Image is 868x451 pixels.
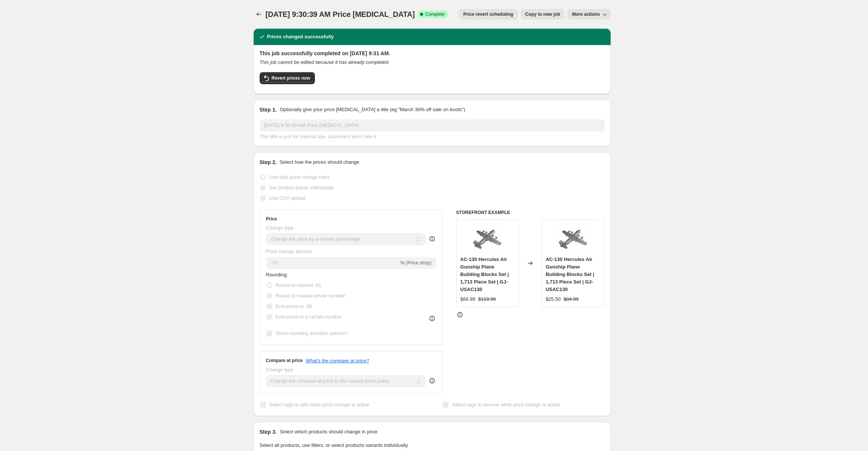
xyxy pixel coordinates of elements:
div: help [428,377,436,385]
div: $25.50 [546,296,561,303]
span: Change type [266,225,294,231]
h2: Step 1. [260,106,277,113]
span: Revert prices now [272,75,310,81]
strike: $119.99 [478,296,496,303]
i: This job cannot be edited because it has already completed. [260,59,390,65]
div: $84.99 [460,296,475,303]
img: 54604150-B384-4146-B711-65E4E2129D91_80x.png [472,223,502,253]
span: Select tags to remove while price change is active [452,402,560,407]
span: End prices in .99 [276,303,312,309]
button: Price change jobs [254,9,264,20]
p: Select how the prices should change [280,158,359,166]
input: 30% off holiday sale [260,119,605,131]
span: Round to nearest .01 [276,282,321,288]
h3: Price [266,216,277,222]
h2: Prices changed successfully [267,33,334,41]
span: Select tags to add while price change is active [269,402,369,407]
span: More actions [572,11,600,17]
img: 54604150-B384-4146-B711-65E4E2129D91_80x.png [558,223,588,253]
button: Revert prices now [260,72,315,84]
span: Round to nearest whole number [276,293,345,299]
span: Copy to new job [525,11,560,17]
span: Change type [266,367,294,373]
input: -15 [266,257,399,269]
span: Price revert scheduling [463,11,513,17]
h2: Step 3. [260,428,277,436]
span: Use bulk price change rules [269,174,330,180]
span: Complete [425,11,445,17]
button: More actions [567,9,610,20]
span: Price change amount [266,249,312,254]
button: What's the compare at price? [306,358,369,364]
h2: This job successfully completed on [DATE] 9:31 AM. [260,50,605,57]
span: This title is just for internal use, customers won't see it [260,134,376,139]
h6: STOREFRONT EXAMPLE [456,210,605,216]
span: % (Price drop) [400,260,431,265]
h2: Step 2. [260,158,277,166]
div: help [428,235,436,243]
span: AC-130 Hercules Air Gunship Plane Building Blocks Set | 1,713 Piece Set | GJ-USAC130 [460,256,509,292]
h3: Compare at price [266,357,303,364]
span: [DATE] 9:30:39 AM Price [MEDICAL_DATA] [266,10,415,18]
span: Select all products, use filters, or select products variants individually [260,442,408,448]
span: End prices in a certain number [276,314,342,320]
button: Price revert scheduling [459,9,518,20]
p: Optionally give your price [MEDICAL_DATA] a title (eg "March 30% off sale on boots") [280,106,465,113]
p: Select which products should change in price [280,428,377,436]
span: Rounding [266,272,287,278]
span: Use CSV upload [269,195,305,201]
button: Copy to new job [521,9,565,20]
strike: $84.99 [564,296,579,303]
span: AC-130 Hercules Air Gunship Plane Building Blocks Set | 1,713 Piece Set | GJ-USAC130 [546,256,594,292]
span: Show rounding direction options? [276,330,348,336]
span: Set product prices individually [269,185,334,190]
